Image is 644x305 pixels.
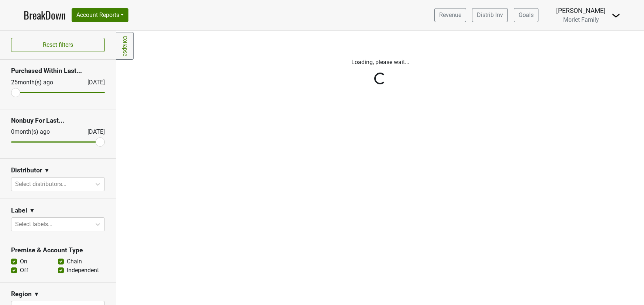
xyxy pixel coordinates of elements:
[563,16,599,23] span: Morlet Family
[24,7,66,23] a: BreakDown
[612,11,620,20] img: Dropdown Menu
[72,8,128,22] button: Account Reports
[472,8,508,22] a: Distrib Inv
[434,8,466,22] a: Revenue
[514,8,538,22] a: Goals
[175,58,585,67] p: Loading, please wait...
[556,6,606,15] div: [PERSON_NAME]
[116,32,134,60] a: Collapse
